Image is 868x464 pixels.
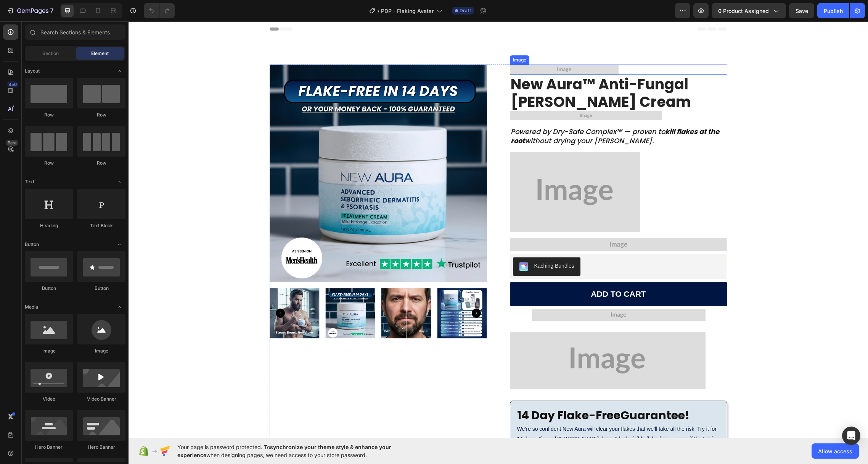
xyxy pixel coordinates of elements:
[42,50,59,57] span: Section
[381,310,577,368] img: 984x288
[25,304,38,310] span: Media
[381,90,534,99] img: 1250x75
[824,7,843,15] div: Publish
[77,222,125,229] div: Text Block
[381,43,490,53] img: 450x43
[403,288,577,299] img: 1500x100
[113,301,125,313] span: Toggle open
[384,236,452,254] button: Kaching Bundles
[381,53,599,90] h2: New Aura™ Anti-Fungal [PERSON_NAME] Cream
[492,386,561,402] strong: Guarantee!
[77,396,125,403] div: Video Banner
[7,81,18,87] div: 450
[25,160,73,167] div: Row
[77,444,125,451] div: Hero Banner
[113,176,125,188] span: Toggle open
[25,444,73,451] div: Hero Banner
[712,3,786,18] button: 0 product assigned
[842,427,860,445] div: Open Intercom Messenger
[381,105,599,124] h2: Powered by Dry-Safe Complex™ — proven to without drying your [PERSON_NAME].
[77,112,125,118] div: Row
[812,443,859,459] button: Allow access
[381,260,599,285] button: ADD TO CART
[382,105,591,124] strong: kill flakes at the root
[50,6,53,15] p: 7
[25,396,73,403] div: Video
[25,348,73,354] div: Image
[77,285,125,292] div: Button
[177,444,391,458] span: synchronize your theme style & enhance your experience
[378,7,379,15] span: /
[77,160,125,167] div: Row
[177,443,421,459] span: Your page is password protected. To when designing pages, we need access to your store password.
[113,238,125,251] span: Toggle open
[406,241,446,249] div: Kaching Bundles
[25,241,39,248] span: Button
[25,222,73,229] div: Heading
[147,287,156,296] button: Carousel Back Arrow
[3,3,57,18] button: 7
[91,50,109,57] span: Element
[796,8,808,14] span: Save
[789,3,814,18] button: Save
[77,348,125,354] div: Image
[391,241,400,250] img: KachingBundles.png
[113,65,125,77] span: Toggle open
[129,21,868,438] iframe: Design area
[25,24,125,40] input: Search Sections & Elements
[25,112,73,118] div: Row
[381,7,434,15] span: PDP - Flaking Avatar
[389,403,592,432] p: We’re so confident New Aura will clear your flakes that we’ll take all the risk. Try it for 14 da...
[460,7,471,14] span: Draft
[25,68,40,74] span: Layout
[718,7,769,15] span: 0 product assigned
[381,131,512,211] img: 815x500
[388,386,592,402] h2: 14 Day Flake-Free
[383,35,399,42] div: Image
[381,217,599,230] img: 1080x65
[25,178,34,185] span: Text
[817,3,849,18] button: Publish
[6,140,18,146] div: Beta
[343,287,352,296] button: Carousel Next Arrow
[25,285,73,292] div: Button
[462,267,517,279] div: ADD TO CART
[818,447,852,455] span: Allow access
[144,3,175,18] div: Undo/Redo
